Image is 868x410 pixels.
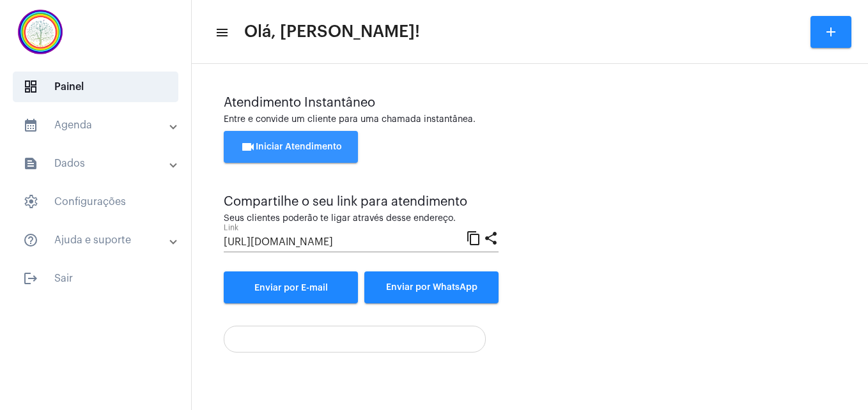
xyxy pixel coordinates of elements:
[224,115,836,125] div: Entre e convide um cliente para uma chamada instantânea.
[240,139,256,155] mat-icon: videocam
[10,6,70,57] img: c337f8d0-2252-6d55-8527-ab50248c0d14.png
[23,232,171,248] mat-panel-title: Ajuda e suporte
[224,214,499,224] div: Seus clientes poderão te ligar através desse endereço.
[23,118,171,133] mat-panel-title: Agenda
[23,156,171,171] mat-panel-title: Dados
[466,230,481,245] mat-icon: content_copy
[364,271,499,303] button: Enviar por WhatsApp
[13,186,178,217] span: Configurações
[23,79,38,95] span: sidenav icon
[8,148,191,179] mat-expansion-panel-header: sidenav iconDados
[254,284,328,292] span: Enviar por E-mail
[823,24,839,40] mat-icon: add
[13,72,178,102] span: Painel
[23,232,38,248] mat-icon: sidenav icon
[23,271,38,286] mat-icon: sidenav icon
[224,96,836,110] div: Atendimento Instantâneo
[386,283,477,292] span: Enviar por WhatsApp
[8,110,191,140] mat-expansion-panel-header: sidenav iconAgenda
[8,225,191,255] mat-expansion-panel-header: sidenav iconAjuda e suporte
[240,142,342,151] span: Iniciar Atendimento
[483,230,499,245] mat-icon: share
[244,22,420,42] span: Olá, [PERSON_NAME]!
[224,195,499,209] div: Compartilhe o seu link para atendimento
[224,271,358,303] a: Enviar por E-mail
[13,263,178,294] span: Sair
[224,131,358,163] button: Iniciar Atendimento
[23,118,38,133] mat-icon: sidenav icon
[215,25,228,40] mat-icon: sidenav icon
[23,194,38,209] span: sidenav icon
[23,156,38,171] mat-icon: sidenav icon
